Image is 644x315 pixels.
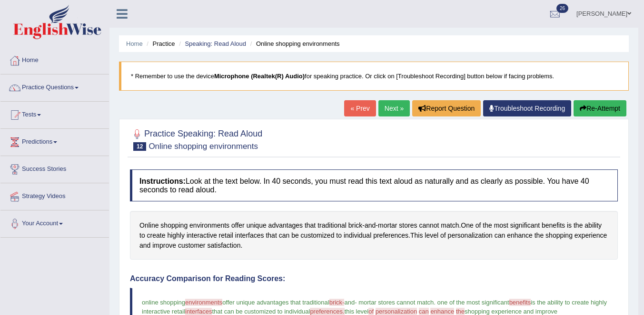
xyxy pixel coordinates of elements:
span: Click to see word definition [189,220,229,231]
span: Click to see word definition [365,220,376,231]
span: Click to see word definition [178,241,206,251]
a: Next » [378,100,410,116]
blockquote: * Remember to use the device for speaking practice. Or click on [Troubleshoot Recording] button b... [119,62,629,91]
div: - - . . . [130,211,618,260]
span: Click to see word definition [410,231,423,241]
span: Click to see word definition [373,231,408,241]
span: Click to see word definition [247,220,267,231]
span: Click to see word definition [507,231,533,241]
a: « Prev [344,100,376,116]
span: enhance [430,308,454,315]
span: Click to see word definition [291,231,299,241]
span: benefits [509,299,531,306]
span: this level [345,308,369,315]
span: Click to see word definition [461,220,473,231]
span: of [368,308,374,315]
span: Click to see word definition [476,220,481,231]
h2: Practice Speaking: Read Aloud [130,127,262,151]
span: Click to see word definition [266,231,277,241]
span: Click to see word definition [441,220,459,231]
li: Practice [144,39,175,48]
span: Click to see word definition [495,231,505,241]
span: Click to see word definition [348,220,363,231]
span: environments [185,299,222,306]
span: Click to see word definition [585,220,602,231]
span: 12 [133,142,146,151]
span: Click to see word definition [305,220,316,231]
span: Click to see word definition [139,241,150,251]
span: Click to see word definition [317,220,347,231]
span: Click to see word definition [567,220,572,231]
span: Click to see word definition [336,231,342,241]
span: Click to see word definition [448,231,493,241]
span: Click to see word definition [545,231,573,241]
a: Success Stories [0,156,109,180]
span: preferences. [310,308,344,315]
span: offer unique advantages that traditional [222,299,329,306]
span: Click to see word definition [231,220,245,231]
a: Strategy Videos [0,183,109,207]
span: interfaces [185,308,212,315]
span: Click to see word definition [139,231,145,241]
span: Click to see word definition [483,220,492,231]
a: Home [126,40,143,47]
b: Microphone (Realtek(R) Audio) [214,73,305,80]
span: Click to see word definition [160,220,188,231]
span: online shopping [142,299,185,306]
span: Click to see word definition [399,220,417,231]
span: Click to see word definition [187,231,217,241]
span: that can be customized to individual [212,308,310,315]
span: Click to see word definition [301,231,335,241]
span: 26 [556,4,568,13]
h4: Accuracy Comparison for Reading Scores: [130,274,618,283]
a: Your Account [0,210,109,234]
a: Troubleshoot Recording [483,100,571,116]
span: Click to see word definition [139,220,159,231]
button: Report Question [412,100,481,116]
span: . [434,299,436,306]
span: Click to see word definition [167,231,185,241]
span: Click to see word definition [207,241,240,251]
a: Home [0,47,109,71]
span: Click to see word definition [535,231,544,241]
span: personalization [376,308,417,315]
span: Click to see word definition [510,220,540,231]
span: brick- [329,299,345,306]
span: Click to see word definition [268,220,303,231]
span: Click to see word definition [575,231,607,241]
a: Practice Questions [0,74,109,98]
small: Online shopping environments [149,142,258,151]
button: Re-Attempt [574,100,626,116]
span: and [344,299,355,306]
span: - [355,299,357,306]
li: Online shopping environments [248,39,340,48]
b: Instructions: [139,177,186,185]
a: Predictions [0,129,109,153]
span: Click to see word definition [344,231,371,241]
span: mortar stores cannot match [358,299,434,306]
span: Click to see word definition [574,220,583,231]
span: Click to see word definition [235,231,264,241]
span: Click to see word definition [542,220,565,231]
span: Click to see word definition [279,231,290,241]
span: one of the most significant [437,299,509,306]
a: Speaking: Read Aloud [185,40,246,47]
span: Click to see word definition [147,231,166,241]
span: Click to see word definition [425,231,438,241]
span: Click to see word definition [152,241,176,251]
h4: Look at the text below. In 40 seconds, you must read this text aloud as naturally and as clearly ... [130,169,618,201]
span: Click to see word definition [419,220,439,231]
span: the [456,308,465,315]
a: Tests [0,102,109,126]
span: can [419,308,429,315]
span: Click to see word definition [378,220,397,231]
span: Click to see word definition [440,231,446,241]
span: Click to see word definition [219,231,233,241]
span: Click to see word definition [494,220,508,231]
